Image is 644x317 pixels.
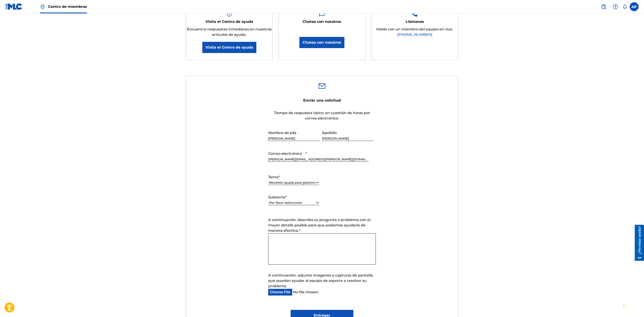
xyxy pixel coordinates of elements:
font: Subtema [268,195,285,199]
img: buscar [601,4,606,9]
font: Tiempo de respuesta típico: en cuestión de horas por correo electrónico. [274,111,370,120]
div: Ayuda [611,2,620,11]
font: Visita el Centro de ayuda [205,45,253,49]
img: ayuda [613,4,618,9]
font: Llámanos [406,19,424,24]
img: Imagen del cuadro de ayuda [412,11,417,17]
font: A continuación, describa su pregunta o problema con el mayor detalle posible para que podamos ayu... [268,218,370,233]
img: Logotipo del MLC [5,3,23,10]
font: Centro de miembros [48,4,87,9]
font: Chatea con nosotros [303,19,341,24]
div: Notificaciones [622,4,627,9]
img: Titular de los derechos superior [40,4,45,9]
font: Encuentre respuestas inmediatas en nuestros artículos de ayuda. [187,27,272,37]
font: Visita el Centro de ayuda [205,19,253,24]
font: ¿Necesitar ayuda? [6,1,10,29]
font: Enviar una solicitud [303,98,341,102]
font: Tema [268,175,278,179]
font: A continuación, adjunte imágenes o capturas de pantalla que puedan ayudar al equipo de soporte a ... [268,273,373,288]
iframe: Centro de recursos [631,225,644,261]
img: 0ff00501b51b535a1dc6.svg [319,83,325,89]
img: Imagen del cuadro de ayuda [319,11,325,17]
a: Búsqueda pública [599,2,608,11]
iframe: Widget de chat [622,296,644,317]
font: Chatea con nosotros [303,40,341,45]
a: [PHONE_NUMBER] [397,32,432,37]
button: Chatea con nosotros [299,37,344,48]
img: Imagen del cuadro de ayuda [227,11,232,17]
font: Hable con un miembro del equipo en vivo. [376,27,453,31]
a: Visita el Centro de ayuda [202,42,256,53]
div: Menú de usuario [630,2,639,11]
div: Arrastrar [623,300,626,313]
